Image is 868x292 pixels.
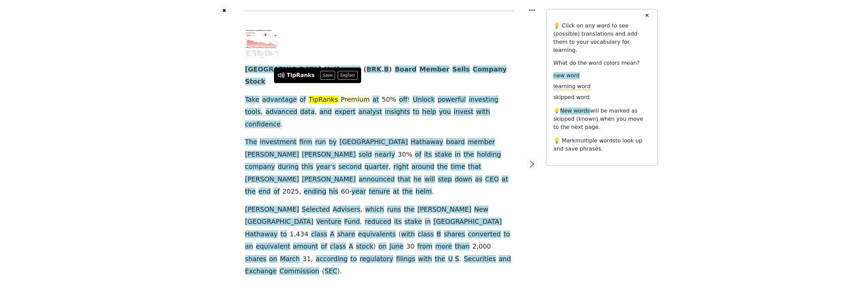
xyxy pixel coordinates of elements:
span: than [455,242,470,251]
span: , [261,108,263,116]
span: ending [304,188,326,196]
span: CEO [485,175,499,184]
span: that [468,163,481,171]
span: skipped word [553,94,590,101]
img: image-683.png [245,30,279,58]
span: Sells [452,65,470,74]
span: board [446,138,465,147]
span: the [404,206,415,214]
span: tenure [369,188,390,196]
p: 💡 Mark to look up and save phrases. [553,137,650,153]
span: converted [468,230,501,239]
span: The [245,138,257,147]
span: help [422,108,436,116]
span: B [436,230,441,239]
span: to [413,108,419,116]
span: of [300,96,306,104]
span: A [330,230,334,239]
span: sold [359,151,372,159]
span: data [300,108,315,116]
span: investment [260,138,296,147]
span: of [321,242,327,251]
span: end [258,188,271,196]
span: 30 [398,151,406,159]
span: to [280,230,287,239]
span: new word [553,72,579,79]
span: Advisers [333,206,360,214]
span: around [412,163,434,171]
span: this [301,163,313,171]
span: 1 [290,230,294,239]
span: of [273,188,280,196]
span: [GEOGRAPHIC_DATA] [433,218,502,226]
span: insights [385,108,410,116]
span: shares [444,230,465,239]
span: invest [454,108,473,116]
span: amount [293,242,318,251]
p: 💡 will be marked as skipped (known) when you move to the next page. [553,107,650,131]
span: Premium [341,96,370,104]
span: confidence [245,120,281,129]
span: on [378,242,387,251]
span: powerful [438,96,466,104]
span: A [349,242,353,251]
span: Hathaway [411,138,443,147]
span: Hathaway [245,230,278,239]
span: runs [387,206,401,214]
span: stock [356,242,373,251]
span: reduced [365,218,391,226]
span: tools [245,108,261,116]
span: class [418,230,434,239]
span: more [435,242,452,251]
button: Save [320,71,335,80]
span: March [280,255,300,264]
span: year [316,163,331,171]
span: 2025 [282,188,299,196]
span: 60- [341,188,352,196]
span: advanced [265,108,297,116]
span: 50 [382,96,390,104]
span: the [402,188,413,196]
span: from [417,242,433,251]
span: Fund [344,218,360,226]
span: , [476,242,478,251]
span: . [453,255,455,264]
span: class [311,230,327,239]
span: SEC [324,267,337,276]
span: according [316,255,348,264]
span: . [281,120,283,129]
span: down [455,175,472,184]
span: with [401,230,415,239]
span: that [397,175,411,184]
span: you [439,108,451,116]
span: by [329,138,337,147]
span: U [448,255,453,264]
span: and [319,108,332,116]
span: regulatory [360,255,393,264]
span: ( [398,230,401,239]
button: ✖ [221,5,227,16]
span: New [474,206,488,214]
span: Hathaway [324,65,360,74]
span: ( [322,267,325,276]
span: . [381,65,384,74]
span: Company [473,65,507,74]
span: Member [419,65,449,74]
span: firm [299,138,312,147]
span: [GEOGRAPHIC_DATA] [245,65,321,74]
span: , [311,255,313,264]
span: with [418,255,432,264]
span: the [463,151,474,159]
span: year [352,188,366,196]
span: announced [359,175,395,184]
span: TipRanks [309,96,338,104]
span: , [360,218,362,226]
div: TipRanks [287,71,315,79]
span: he [413,175,421,184]
span: which [365,206,384,214]
span: [PERSON_NAME] [302,151,356,159]
span: B [384,65,389,74]
span: with [476,108,490,116]
span: expert [335,108,356,116]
